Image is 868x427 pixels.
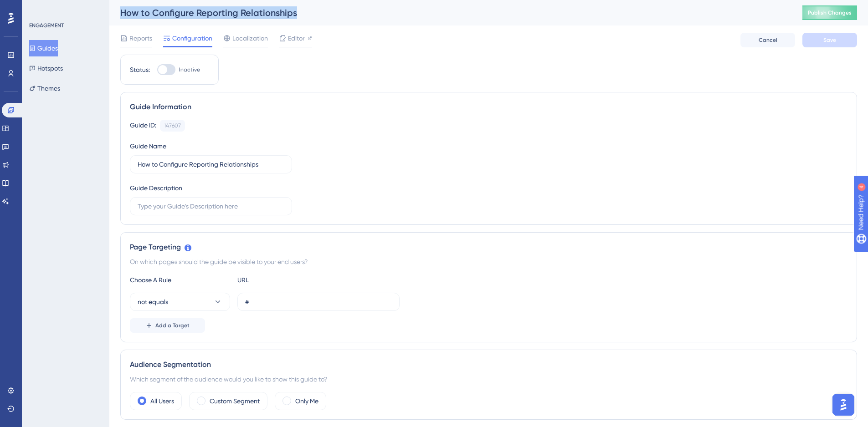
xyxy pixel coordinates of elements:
[232,33,268,44] span: Localization
[130,293,230,311] button: not equals
[830,391,857,418] iframe: UserGuiding AI Assistant Launcher
[29,22,64,29] div: ENGAGEMENT
[210,396,260,407] label: Custom Segment
[808,9,852,16] span: Publish Changes
[63,5,66,12] div: 4
[130,183,182,193] div: Guide Description
[740,33,795,47] button: Cancel
[179,66,200,73] span: Inactive
[802,5,857,20] button: Publish Changes
[295,396,318,407] label: Only Me
[130,242,847,253] div: Page Targeting
[21,2,57,13] span: Need Help?
[823,36,836,44] span: Save
[120,6,780,19] div: How to Configure Reporting Relationships
[164,122,181,129] div: 147607
[29,60,63,76] button: Hotspots
[245,297,392,307] input: yourwebsite.com/path
[130,274,230,285] div: Choose A Rule
[130,359,847,370] div: Audience Segmentation
[129,33,152,44] span: Reports
[138,201,284,211] input: Type your Guide’s Description here
[150,396,174,407] label: All Users
[130,141,166,152] div: Guide Name
[759,36,777,44] span: Cancel
[138,296,168,307] span: not equals
[138,159,284,169] input: Type your Guide’s Name here
[155,322,190,329] span: Add a Target
[130,374,847,385] div: Which segment of the audience would you like to show this guide to?
[172,33,212,44] span: Configuration
[130,318,205,333] button: Add a Target
[130,120,156,132] div: Guide ID:
[29,80,60,97] button: Themes
[130,102,847,112] div: Guide Information
[29,40,58,56] button: Guides
[237,274,338,285] div: URL
[288,33,305,44] span: Editor
[130,64,150,75] div: Status:
[130,256,847,267] div: On which pages should the guide be visible to your end users?
[802,33,857,47] button: Save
